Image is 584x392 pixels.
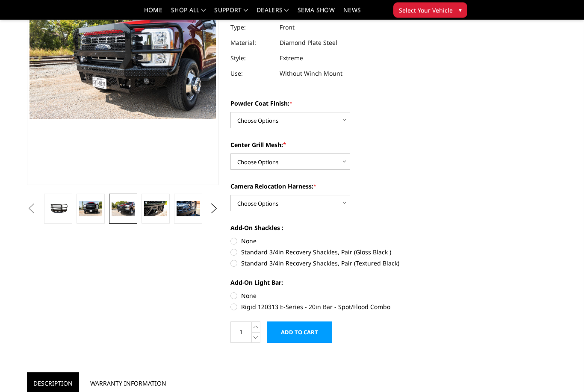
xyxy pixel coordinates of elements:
[144,7,162,20] a: Home
[230,292,422,301] label: None
[280,35,337,51] dd: Diamond Plate Steel
[280,20,295,35] dd: Front
[25,203,38,215] button: Previous
[280,51,303,66] dd: Extreme
[298,7,335,20] a: SEMA Show
[171,7,206,20] a: shop all
[230,237,422,246] label: None
[280,66,342,82] dd: Without Winch Mount
[257,7,289,20] a: Dealers
[230,278,422,287] label: Add-On Light Bar:
[230,141,422,150] label: Center Grill Mesh:
[230,20,273,35] dt: Type:
[267,322,332,343] input: Add to Cart
[230,259,422,268] label: Standard 3/4in Recovery Shackles, Pair (Textured Black)
[177,201,200,217] img: 2023-2026 Ford F250-350 - FT Series - Extreme Front Bumper
[112,201,135,217] img: 2023-2026 Ford F250-350 - FT Series - Extreme Front Bumper
[79,201,102,217] img: 2023-2026 Ford F250-350 - FT Series - Extreme Front Bumper
[207,203,220,215] button: Next
[459,6,462,15] span: ▾
[214,7,248,20] a: Support
[230,66,273,82] dt: Use:
[230,224,422,233] label: Add-On Shackles :
[230,35,273,51] dt: Material:
[393,3,467,18] button: Select Your Vehicle
[230,182,422,191] label: Camera Relocation Harness:
[399,6,453,15] span: Select Your Vehicle
[144,201,167,217] img: 2023-2026 Ford F250-350 - FT Series - Extreme Front Bumper
[230,303,422,312] label: Rigid 120313 E-Series - 20in Bar - Spot/Flood Combo
[230,99,422,108] label: Powder Coat Finish:
[343,7,361,20] a: News
[230,51,273,66] dt: Style:
[230,248,422,257] label: Standard 3/4in Recovery Shackles, Pair (Gloss Black )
